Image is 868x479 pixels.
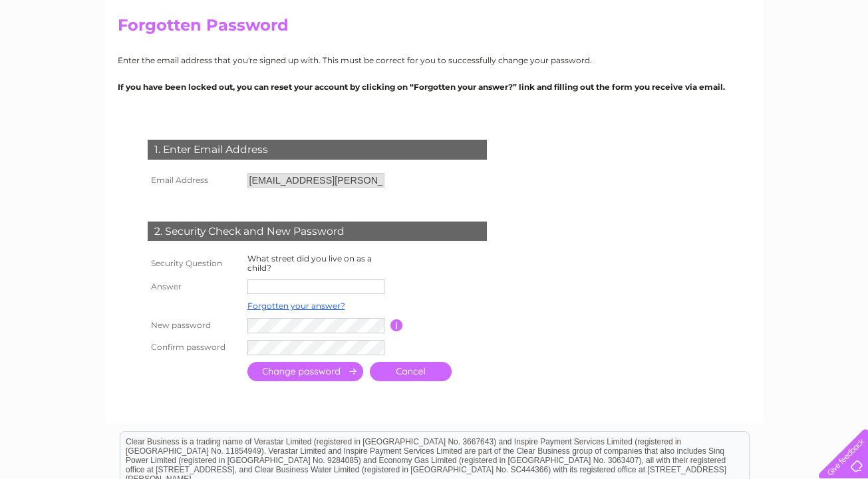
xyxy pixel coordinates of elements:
input: Information [390,319,403,331]
div: Clear Business is a trading name of Verastar Limited (registered in [GEOGRAPHIC_DATA] No. 3667643... [120,7,749,65]
h2: Forgotten Password [118,16,751,41]
a: Blog [800,57,819,67]
th: Confirm password [144,337,244,359]
a: Water [682,57,707,67]
a: Forgotten your answer? [247,301,345,311]
a: 0333 014 3131 [617,7,709,23]
p: Enter the email address that you're signed up with. This must be correct for you to successfully ... [118,54,751,67]
div: 2. Security Check and New Password [148,222,487,241]
a: Energy [715,57,744,67]
div: 1. Enter Email Address [148,140,487,160]
th: New password [144,315,244,337]
a: Cancel [370,362,452,381]
th: Security Question [144,251,244,276]
a: Contact [827,57,860,67]
p: If you have been locked out, you can reset your account by clicking on “Forgotten your answer?” l... [118,80,751,93]
img: logo.png [31,35,98,75]
input: Submit [247,362,363,381]
th: Answer [144,276,244,297]
a: Telecoms [752,57,792,67]
label: What street did you live on as a child? [247,253,372,273]
th: Email Address [144,170,244,191]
